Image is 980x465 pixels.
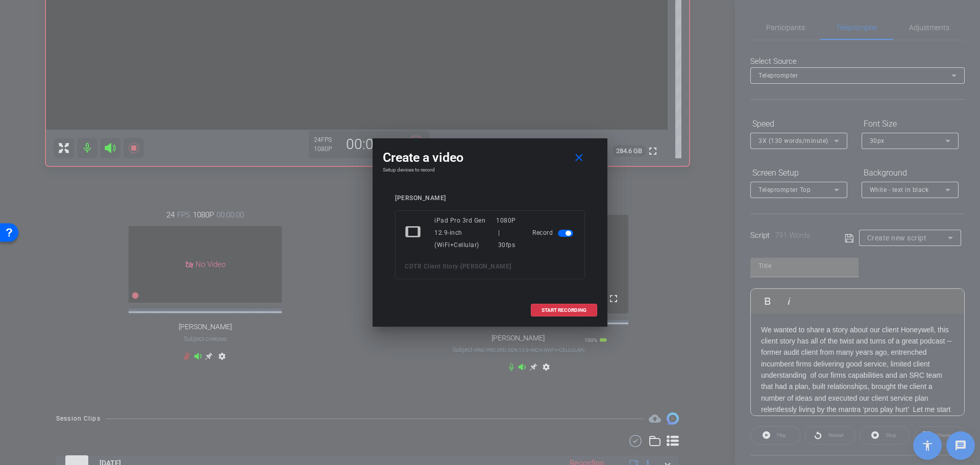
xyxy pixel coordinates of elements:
h4: Setup devices to record [383,167,597,173]
span: [PERSON_NAME] [460,263,511,270]
div: [PERSON_NAME] [395,194,585,202]
div: Create a video [383,149,597,167]
button: START RECORDING [531,304,597,316]
span: - [458,263,461,270]
span: START RECORDING [542,308,586,313]
div: 1080P | 30fps [496,214,518,251]
mat-icon: tablet [405,224,423,242]
div: Record [532,214,575,251]
mat-icon: close [573,152,585,164]
span: CDTR Client Story [405,263,458,270]
div: iPad Pro 3rd Gen 12.9-inch (WiFi+Cellular) [434,214,496,251]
